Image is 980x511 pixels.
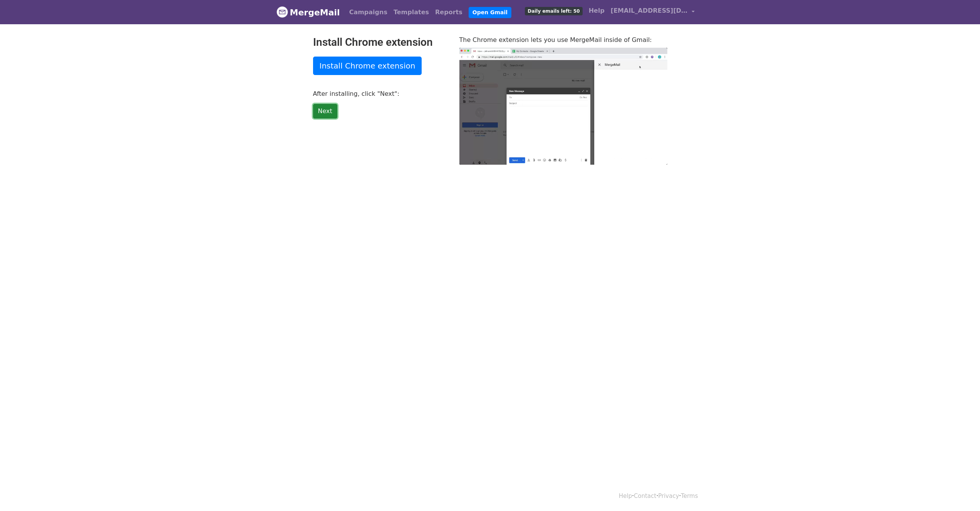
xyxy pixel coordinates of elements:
span: [EMAIL_ADDRESS][DOMAIN_NAME] [611,6,688,15]
a: Privacy [658,493,679,499]
a: Daily emails left: 50 [522,3,585,18]
a: MergeMail [276,4,340,20]
a: Terms [681,493,698,499]
div: Chatwidget [941,474,980,511]
a: Help [586,3,608,18]
a: Open Gmail [469,7,511,18]
a: Templates [390,5,432,20]
a: [EMAIL_ADDRESS][DOMAIN_NAME] [608,3,698,21]
a: Next [313,104,337,119]
p: The Chrome extension lets you use MergeMail inside of Gmail: [459,36,667,44]
iframe: Chat Widget [941,474,980,511]
a: Campaigns [346,5,390,20]
p: After installing, click "Next": [313,90,448,98]
h2: Install Chrome extension [313,36,448,49]
span: Daily emails left: 50 [525,7,582,15]
a: Reports [432,5,466,20]
img: MergeMail logo [276,6,288,18]
a: Install Chrome extension [313,57,422,75]
a: Contact [634,493,656,499]
a: Help [619,493,632,499]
